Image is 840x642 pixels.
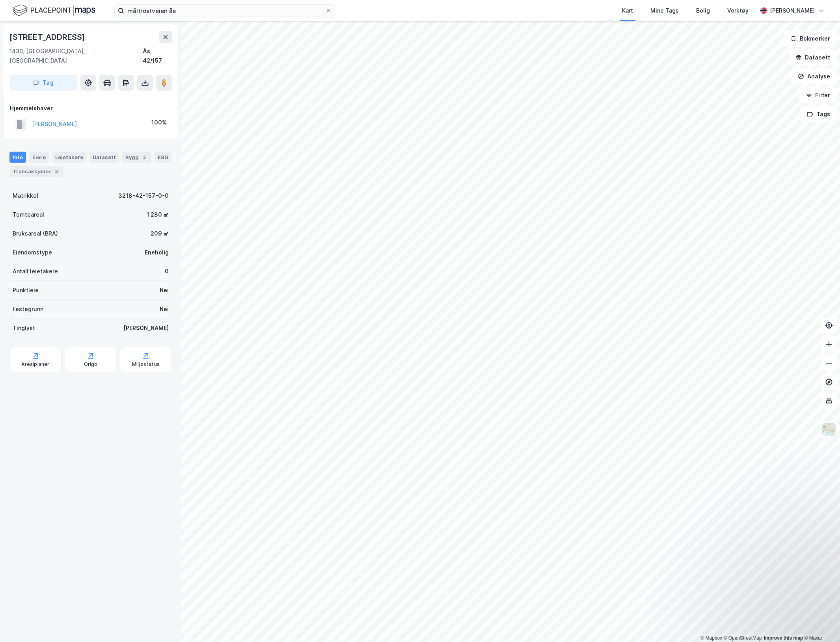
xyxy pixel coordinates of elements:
div: Enebolig [145,248,169,257]
img: logo.f888ab2527a4732fd821a326f86c7f29.svg [13,4,95,17]
div: Hjemmelshaver [10,104,171,113]
div: 209 ㎡ [151,229,169,238]
div: Nei [160,304,169,314]
div: Ås, 42/157 [143,46,172,65]
div: Eiendomstype [13,248,52,257]
div: Bolig [696,6,710,15]
a: OpenStreetMap [724,635,762,641]
div: Info [9,152,26,163]
div: Kart [622,6,633,15]
div: Antall leietakere [13,267,58,276]
a: Improve this map [764,635,803,641]
div: Nei [160,286,169,295]
button: Filter [799,87,837,103]
div: ESG [155,152,171,163]
div: Miljøstatus [132,361,160,367]
div: Tomteareal [13,210,44,219]
div: Festegrunn [13,304,43,314]
div: 1430, [GEOGRAPHIC_DATA], [GEOGRAPHIC_DATA] [9,46,143,65]
div: [STREET_ADDRESS] [9,31,87,43]
input: Søk på adresse, matrikkel, gårdeiere, leietakere eller personer [124,5,325,17]
div: Verktøy [727,6,749,15]
a: Mapbox [700,635,722,641]
div: Matrikkel [13,191,38,200]
div: Tinglyst [13,323,35,333]
div: Bruksareal (BRA) [13,229,58,238]
div: 1 280 ㎡ [147,210,169,219]
button: Tag [9,75,77,91]
div: 3 [140,153,148,161]
div: Datasett [89,152,119,163]
div: Origo [84,361,98,367]
div: Punktleie [13,286,39,295]
div: 100% [151,118,167,127]
div: Eiere [29,152,49,163]
img: Z [821,422,836,437]
div: Arealplaner [21,361,49,367]
div: 3 [52,167,60,175]
div: Mine Tags [650,6,679,15]
div: Leietakere [52,152,86,163]
button: Analyse [791,69,837,84]
button: Bokmerker [784,31,837,46]
div: Bygg [122,152,151,163]
div: [PERSON_NAME] [770,6,815,15]
div: [PERSON_NAME] [123,323,169,333]
div: 3218-42-157-0-0 [118,191,169,200]
button: Tags [800,106,837,122]
div: 0 [165,267,169,276]
div: Transaksjoner [9,166,63,177]
button: Datasett [789,50,837,65]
